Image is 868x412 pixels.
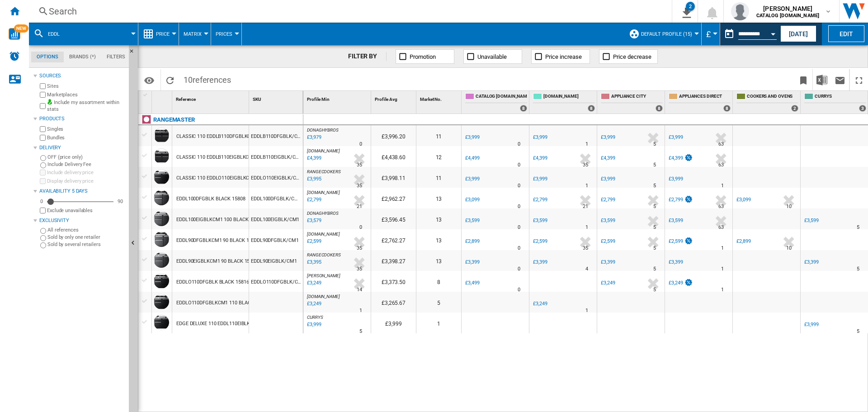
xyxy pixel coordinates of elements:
[794,69,812,90] button: Bookmark this report
[756,4,819,13] span: [PERSON_NAME]
[653,161,656,170] div: Delivery Time : 5 days
[520,105,527,112] div: 8 offers sold by CATALOG RANGEMASTER.UK
[31,52,64,62] md-tab-item: Options
[40,135,46,141] input: Bundles
[533,238,547,244] div: £2,599
[583,202,588,211] div: Delivery Time : 21 days
[47,126,125,133] label: Singles
[601,155,615,161] div: £4,399
[721,244,724,253] div: Delivery Time : 1 day
[585,140,588,149] div: Delivery Time : 1 day
[599,133,615,142] div: £3,999
[718,140,724,149] div: Delivery Time : 63 days
[307,190,340,195] span: [DOMAIN_NAME]
[518,181,520,190] div: Delivery Time : 0 day
[416,208,461,229] div: 13
[176,293,269,313] div: EDDLO110DFGBLKCM1 110 BLACK 15816
[532,154,547,163] div: £4,399
[667,133,683,142] div: £3,999
[669,155,683,161] div: £4,399
[667,91,732,114] div: APPLIANCES DIRECT 8 offers sold by APPLIANCES DIRECT
[463,49,522,64] button: Unavailable
[357,202,362,211] div: Delivery Time : 21 days
[706,23,715,45] button: £
[533,259,547,265] div: £3,399
[359,140,362,149] div: Delivery Time : 0 day
[583,161,588,170] div: Delivery Time : 35 days
[40,92,46,98] input: Marketplaces
[735,91,800,114] div: COOKERS AND OVENS 2 offers sold by COOKERS AND OVENS
[39,217,125,224] div: Exclusivity
[532,175,547,184] div: £3,999
[176,168,288,189] div: CLASSIC 110 EDDLO110EIGBLKCM1 BLACK 15822
[669,197,683,203] div: £2,799
[721,265,724,274] div: Delivery Time : 1 day
[585,265,588,274] div: Delivery Time : 4 days
[371,271,416,292] div: £3,373.50
[686,2,695,11] div: 2
[669,238,683,244] div: £2,599
[373,91,416,105] div: Profile Avg Sort None
[463,91,529,114] div: CATALOG [DOMAIN_NAME] 8 offers sold by CATALOG RANGEMASTER.UK
[465,176,479,182] div: £3,999
[47,134,125,141] label: Bundles
[253,97,261,102] span: SKU
[599,216,615,225] div: £3,599
[684,195,693,203] img: promotionV3.png
[357,161,362,170] div: Delivery Time : 35 days
[613,53,651,60] span: Price decrease
[669,259,683,265] div: £3,399
[706,29,711,39] span: £
[176,272,249,293] div: EDDLO110DFGBLK BLACK 15816
[416,292,461,313] div: 5
[599,175,615,184] div: £3,999
[143,23,174,45] div: Price
[115,198,125,205] div: 90
[464,133,479,142] div: £3,999
[416,146,461,167] div: 12
[815,93,866,101] span: CURRYS
[40,178,46,184] input: Display delivery price
[306,175,321,184] div: Last updated : Tuesday, 7 October 2025 07:01
[803,216,818,225] div: £3,599
[410,53,436,60] span: Promotion
[533,218,547,223] div: £3,599
[40,242,46,248] input: Sold by several retailers
[156,23,174,45] button: Price
[601,197,615,203] div: £2,799
[653,223,656,232] div: Delivery Time : 5 days
[375,97,397,102] span: Profile Avg
[47,241,125,248] label: Sold by several retailers
[176,251,258,272] div: EDDL90EIGBLKCM1 90 BLACK 15802
[533,197,547,203] div: £2,799
[47,83,125,90] label: Sites
[47,207,125,214] label: Exclude unavailables
[532,258,547,267] div: £3,399
[216,31,232,37] span: Prices
[723,105,731,112] div: 8 offers sold by APPLIANCES DIRECT
[583,244,588,253] div: Delivery Time : 35 days
[465,134,479,140] div: £3,999
[176,97,196,102] span: Reference
[418,91,461,105] div: Market No. Sort None
[804,218,818,223] div: £3,599
[39,144,125,152] div: Delivery
[193,75,231,85] span: references
[373,91,416,105] div: Sort None
[249,125,303,146] div: EDDLB110DFGBLK/CM1
[47,99,52,104] img: mysite-bg-18x18.png
[684,154,693,161] img: promotionV3.png
[416,167,461,188] div: 11
[307,128,339,133] span: DONAGHYBROS
[721,181,724,190] div: Delivery Time : 1 day
[465,218,479,223] div: £3,599
[396,49,454,64] button: Promotion
[307,294,340,299] span: [DOMAIN_NAME]
[653,285,656,294] div: Delivery Time : 5 days
[531,49,590,64] button: Price increase
[306,237,321,246] div: Last updated : Tuesday, 7 October 2025 10:00
[585,181,588,190] div: Delivery Time : 1 day
[756,13,819,19] b: CATALOG [DOMAIN_NAME]
[33,23,133,45] div: eddl
[306,154,321,163] div: Last updated : Tuesday, 7 October 2025 10:01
